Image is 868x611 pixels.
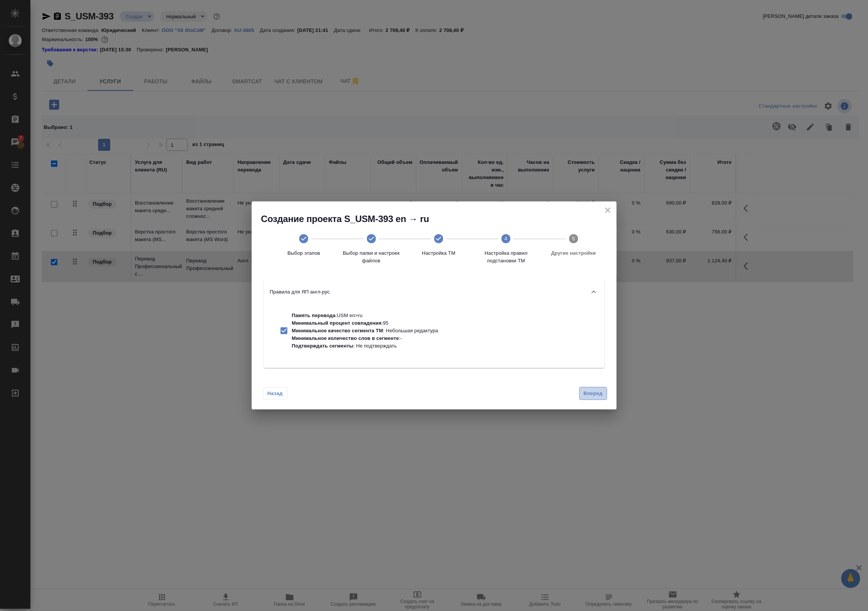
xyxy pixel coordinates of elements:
[602,205,614,216] button: close
[273,249,335,257] span: Выбор этапов
[292,313,336,318] p: Память перевода
[579,387,607,400] button: Вперед
[408,249,469,257] span: Настройка ТМ
[505,236,508,241] text: 4
[264,280,605,304] div: Правила для ЯП англ-рус
[572,236,575,241] text: 5
[267,390,283,397] span: Назад
[292,328,383,333] p: Минимальное качество сегмента ТМ
[476,249,537,265] span: Настройка правил подстановки TM
[292,320,382,326] p: Минимальный процент совпадения
[292,335,399,341] p: Минимальное количество слов в сегменте
[292,335,438,342] p: : -
[292,319,438,327] p: : 95
[261,213,617,225] h2: Создание проекта S_USM-393 en → ru
[292,343,354,349] p: Подтверждать сегменты
[270,310,444,351] div: Память перевода:USM en>ruМинимальный процент совпадения:95Минимальное качество сегмента ТМ: Небол...
[292,312,438,319] p: : USM en>ru
[270,288,330,296] p: Правила для ЯП англ-рус
[341,249,402,265] span: Выбор папки и настроек файлов
[263,387,287,400] button: Назад
[584,389,603,398] span: Вперед
[264,304,605,368] div: Правила для ЯП англ-рус
[543,249,604,257] span: Другие настройки
[292,327,438,335] p: : Небольшая редактура
[292,342,438,350] p: : Не подтверждать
